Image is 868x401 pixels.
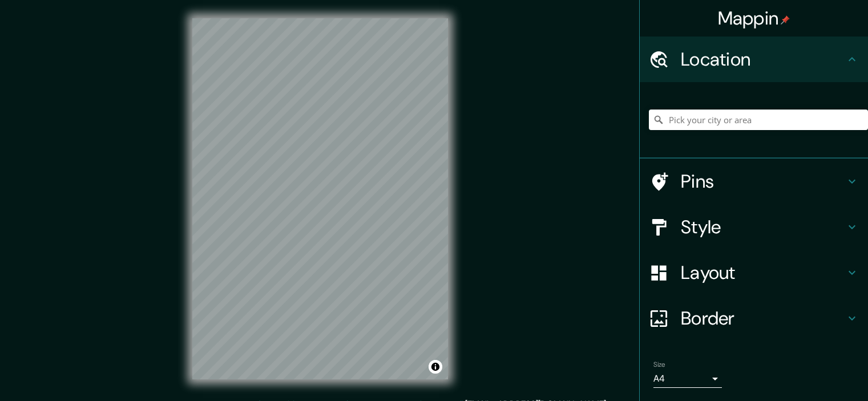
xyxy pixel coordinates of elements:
div: Border [640,295,868,341]
div: Location [640,37,868,82]
img: pin-icon.png [781,15,790,25]
label: Size [653,360,665,370]
h4: Mappin [718,7,790,30]
h4: Border [681,307,845,330]
canvas: Map [192,18,448,379]
h4: Location [681,48,845,71]
h4: Pins [681,170,845,193]
div: A4 [653,370,722,388]
div: Style [640,204,868,250]
h4: Layout [681,261,845,284]
iframe: Help widget launcher [766,357,855,388]
button: Toggle attribution [429,360,442,374]
div: Layout [640,250,868,295]
h4: Style [681,216,845,238]
div: Pins [640,159,868,204]
input: Pick your city or area [649,110,868,130]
